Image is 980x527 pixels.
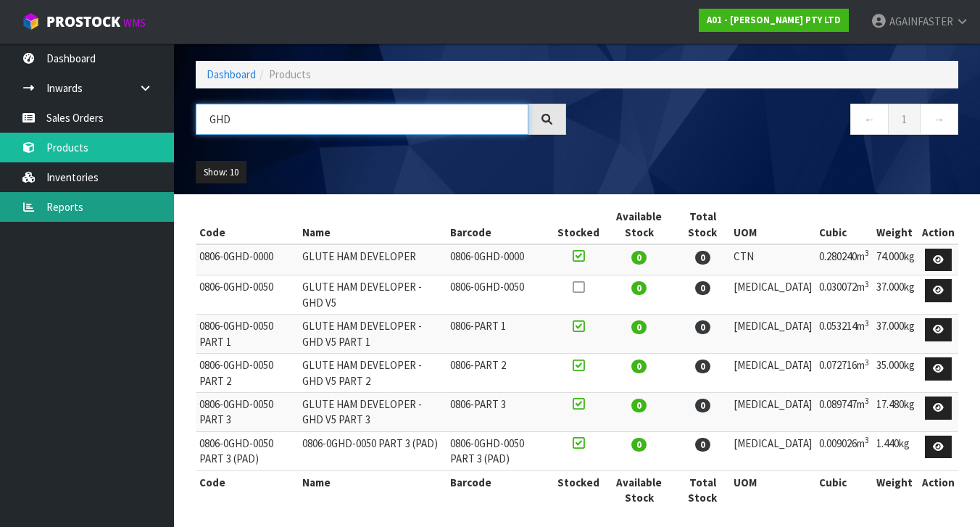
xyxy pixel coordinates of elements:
[447,244,554,275] td: 0806-0GHD-0000
[46,12,120,31] span: ProStock
[196,244,299,275] td: 0806-0GHD-0000
[918,470,958,509] th: Action
[873,354,918,393] td: 35.000kg
[850,104,889,135] a: ←
[865,248,869,258] sup: 3
[447,315,554,354] td: 0806-PART 1
[631,251,647,265] span: 0
[196,393,299,432] td: 0806-0GHD-0050 PART 3
[196,354,299,393] td: 0806-0GHD-0050 PART 2
[888,104,921,135] a: 1
[196,205,299,244] th: Code
[196,161,246,184] button: Show: 10
[676,205,730,244] th: Total Stock
[631,320,647,334] span: 0
[299,275,446,315] td: GLUTE HAM DEVELOPER - GHD V5
[196,315,299,354] td: 0806-0GHD-0050 PART 1
[588,104,958,139] nav: Page navigation
[123,16,146,30] small: WMS
[695,251,710,265] span: 0
[196,275,299,315] td: 0806-0GHD-0050
[918,205,958,244] th: Action
[815,354,873,393] td: 0.072716m
[873,431,918,470] td: 1.440kg
[730,275,815,315] td: [MEDICAL_DATA]
[299,470,446,509] th: Name
[815,470,873,509] th: Cubic
[730,431,815,470] td: [MEDICAL_DATA]
[865,396,869,406] sup: 3
[299,393,446,432] td: GLUTE HAM DEVELOPER - GHD V5 PART 3
[196,431,299,470] td: 0806-0GHD-0050 PART 3 (PAD)
[695,438,710,452] span: 0
[196,470,299,509] th: Code
[196,104,528,135] input: Search products
[269,67,311,81] span: Products
[815,431,873,470] td: 0.009026m
[730,393,815,432] td: [MEDICAL_DATA]
[207,67,256,81] a: Dashboard
[873,244,918,275] td: 74.000kg
[299,431,446,470] td: 0806-0GHD-0050 PART 3 (PAD)
[299,315,446,354] td: GLUTE HAM DEVELOPER - GHD V5 PART 1
[730,244,815,275] td: CTN
[299,244,446,275] td: GLUTE HAM DEVELOPER
[603,470,676,509] th: Available Stock
[299,354,446,393] td: GLUTE HAM DEVELOPER - GHD V5 PART 2
[603,205,676,244] th: Available Stock
[873,315,918,354] td: 37.000kg
[447,354,554,393] td: 0806-PART 2
[920,104,958,135] a: →
[695,399,710,412] span: 0
[730,354,815,393] td: [MEDICAL_DATA]
[815,244,873,275] td: 0.280240m
[815,315,873,354] td: 0.053214m
[873,393,918,432] td: 17.480kg
[447,275,554,315] td: 0806-0GHD-0050
[676,470,730,509] th: Total Stock
[815,205,873,244] th: Cubic
[554,205,603,244] th: Stocked
[865,357,869,368] sup: 3
[554,470,603,509] th: Stocked
[889,14,953,28] span: AGAINFASTER
[631,438,647,452] span: 0
[707,14,841,26] strong: A01 - [PERSON_NAME] PTY LTD
[815,275,873,315] td: 0.030072m
[695,281,710,295] span: 0
[865,279,869,289] sup: 3
[865,318,869,328] sup: 3
[730,470,815,509] th: UOM
[815,393,873,432] td: 0.089747m
[865,435,869,445] sup: 3
[447,393,554,432] td: 0806-PART 3
[299,205,446,244] th: Name
[631,281,647,295] span: 0
[873,205,918,244] th: Weight
[873,470,918,509] th: Weight
[695,320,710,334] span: 0
[447,431,554,470] td: 0806-0GHD-0050 PART 3 (PAD)
[631,399,647,412] span: 0
[631,360,647,373] span: 0
[447,470,554,509] th: Barcode
[447,205,554,244] th: Barcode
[730,205,815,244] th: UOM
[730,315,815,354] td: [MEDICAL_DATA]
[873,275,918,315] td: 37.000kg
[695,360,710,373] span: 0
[22,12,40,30] img: cube-alt.png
